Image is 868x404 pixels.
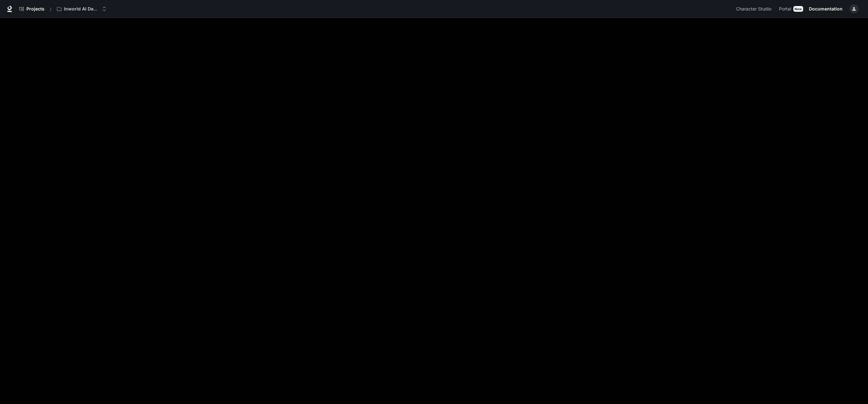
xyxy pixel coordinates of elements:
[776,3,806,15] a: PortalNew
[26,6,44,12] span: Projects
[47,6,54,12] div: /
[64,6,99,12] p: Inworld AI Demos
[779,5,791,13] span: Portal
[809,5,843,13] span: Documentation
[793,6,803,12] div: New
[806,3,845,15] a: Documentation
[734,3,776,15] a: Character Studio
[17,3,47,15] a: Go to projects
[736,5,771,13] span: Character Studio
[54,3,109,15] button: Open workspace menu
